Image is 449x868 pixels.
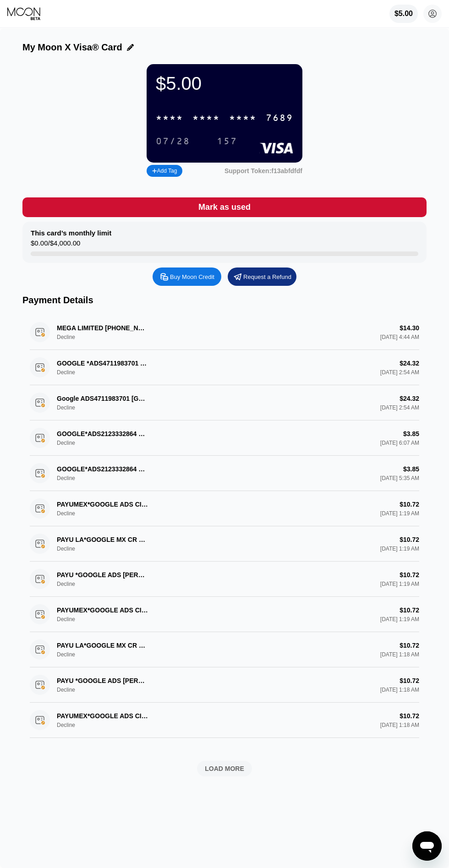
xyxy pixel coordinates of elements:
[22,197,427,217] div: Mark as used
[210,134,244,149] div: 157
[224,167,302,175] div: Support Token:f13abfdfdf
[389,5,418,23] div: $5.00
[412,831,442,861] iframe: Button to launch messaging window
[22,295,427,306] div: Payment Details
[30,761,419,776] div: LOAD MORE
[243,273,291,281] div: Request a Refund
[394,10,413,18] div: $5.00
[156,73,293,94] div: $5.00
[266,113,293,124] div: 7689
[147,165,182,177] div: Add Tag
[152,168,177,174] div: Add Tag
[198,202,251,213] div: Mark as used
[170,273,214,281] div: Buy Moon Credit
[31,229,111,237] div: This card’s monthly limit
[31,239,80,251] div: $0.00 / $4,000.00
[217,136,237,147] div: 157
[205,764,244,773] div: LOAD MORE
[149,134,197,149] div: 07/28
[156,136,190,147] div: 07/28
[153,267,221,286] div: Buy Moon Credit
[22,42,122,53] div: My Moon X Visa® Card
[224,167,302,175] div: Support Token: f13abfdfdf
[228,267,296,286] div: Request a Refund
